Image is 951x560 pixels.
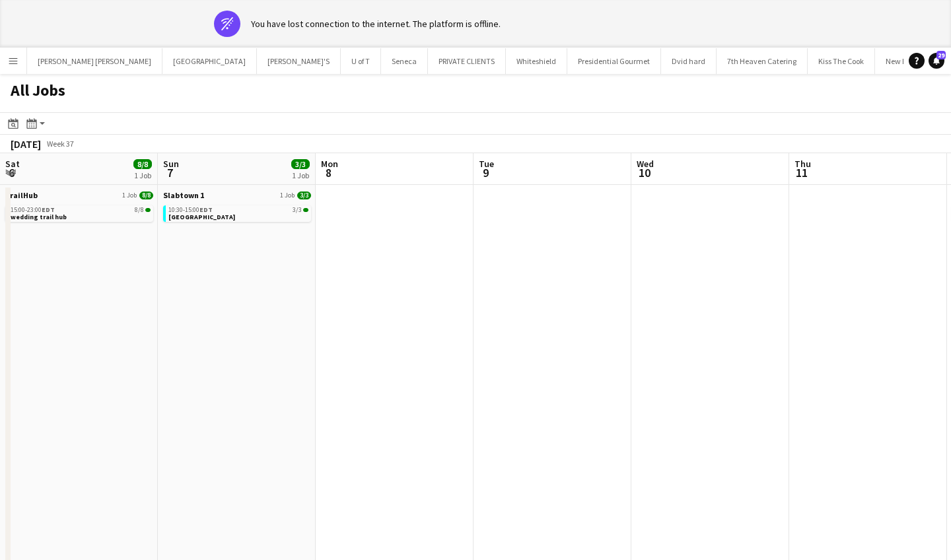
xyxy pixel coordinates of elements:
[135,207,144,213] span: 8/8
[139,192,153,199] span: 8/8
[303,208,308,212] span: 3/3
[567,48,661,74] button: Presidential Gourmet
[11,137,41,151] div: [DATE]
[637,158,654,170] span: Wed
[3,165,20,180] span: 6
[162,48,257,74] button: [GEOGRAPHIC_DATA]
[5,190,153,200] a: TrailHub1 Job8/8
[11,213,67,221] span: wedding trail hub
[381,48,428,74] button: Seneca
[11,207,55,213] span: 15:00-23:00
[661,48,717,74] button: Dvid hard
[792,165,811,180] span: 11
[428,48,506,74] button: PRIVATE CLIENTS
[5,190,38,200] span: TrailHub
[321,158,338,170] span: Mon
[199,205,213,214] span: EDT
[163,158,179,170] span: Sun
[477,165,494,180] span: 9
[319,165,338,180] span: 8
[168,205,308,221] a: 10:30-15:00EDT3/3[GEOGRAPHIC_DATA]
[27,48,162,74] button: [PERSON_NAME] [PERSON_NAME]
[936,51,946,59] span: 29
[794,158,811,170] span: Thu
[479,158,494,170] span: Tue
[145,208,151,212] span: 8/8
[717,48,808,74] button: 7th Heaven Catering
[134,170,151,180] div: 1 Job
[292,170,309,180] div: 1 Job
[44,139,77,149] span: Week 37
[875,48,934,74] button: New Board
[506,48,567,74] button: Whiteshield
[161,165,179,180] span: 7
[251,18,501,30] div: You have lost connection to the internet. The platform is offline.
[163,190,311,200] a: Slabtown 11 Job3/3
[42,205,55,214] span: EDT
[257,48,341,74] button: [PERSON_NAME]'S
[297,192,311,199] span: 3/3
[280,192,295,199] span: 1 Job
[133,159,152,169] span: 8/8
[291,159,310,169] span: 3/3
[122,192,137,199] span: 1 Job
[168,213,235,221] span: Slabtown
[11,205,151,221] a: 15:00-23:00EDT8/8wedding trail hub
[5,158,20,170] span: Sat
[5,190,153,225] div: TrailHub1 Job8/815:00-23:00EDT8/8wedding trail hub
[929,53,944,69] a: 29
[163,190,204,200] span: Slabtown 1
[168,207,213,213] span: 10:30-15:00
[163,190,311,225] div: Slabtown 11 Job3/310:30-15:00EDT3/3[GEOGRAPHIC_DATA]
[293,207,302,213] span: 3/3
[635,165,654,180] span: 10
[341,48,381,74] button: U of T
[808,48,875,74] button: Kiss The Cook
